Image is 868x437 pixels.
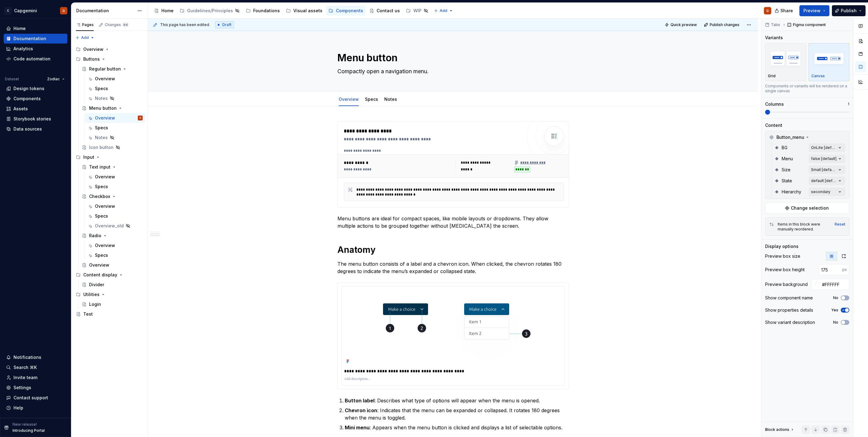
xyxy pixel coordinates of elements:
span: Share [780,8,793,14]
div: Components [336,8,363,14]
a: Overview [85,241,145,250]
div: Home [13,25,26,32]
a: Specs [85,84,145,93]
div: Input [73,152,145,162]
div: Storybook stories [13,116,51,122]
a: Overview [85,172,145,182]
div: Radio [89,233,101,239]
div: Overview [95,174,115,180]
div: Help [13,405,23,411]
a: Menu button [79,103,145,113]
div: secondary [811,189,830,194]
button: placeholderCanvas [809,43,850,81]
div: Block actions [765,427,789,432]
div: Display options [765,243,798,249]
a: Specs [365,97,378,102]
div: G [766,8,769,13]
div: Show properties details [765,307,813,313]
a: Radio [79,231,145,241]
div: Components [13,96,41,102]
p: Canvas [811,74,825,78]
div: Documentation [13,36,46,42]
div: Utilities [73,290,145,299]
span: BG [782,145,787,151]
span: Tabs [771,22,780,27]
button: Add [73,33,96,42]
a: Guidelines/Principles [177,6,242,16]
div: G [140,115,141,121]
div: Contact us [377,8,400,14]
button: Change selection [765,203,849,214]
a: Home [152,6,176,16]
span: Add [440,8,447,13]
input: Auto [820,279,849,290]
div: Notifications [13,354,41,360]
span: State [782,178,792,184]
div: Documentation [76,8,134,14]
textarea: Compactly open a navigation menu. [336,66,568,76]
a: Documentation [4,34,67,44]
div: Overview [95,203,115,209]
a: Components [326,6,366,16]
button: Search ⌘K [4,363,67,372]
div: Show variant description [765,319,815,325]
p: The menu button consists of a label and a chevron icon. When clicked, the chevron rotates 180 deg... [337,260,569,275]
a: Data sources [4,124,67,134]
div: Overview [95,115,115,121]
div: Capgemini [14,8,37,14]
a: Storybook stories [4,114,67,124]
div: default [default] [811,178,837,183]
a: Icon button [79,142,145,152]
button: Tabs [763,21,783,29]
span: This page has been edited. [160,22,210,27]
div: Buttons [73,54,145,64]
button: Reset [835,222,845,227]
label: Yes [831,308,838,313]
span: Menu [782,156,793,162]
a: Overview [339,97,359,102]
p: Grid [768,74,776,78]
div: Specs [95,184,108,190]
p: : Describes what type of options will appear when the menu is opened. [345,397,569,404]
div: Block actions [765,425,795,434]
button: Add [432,6,455,15]
div: Data sources [13,126,42,132]
a: Overview [85,201,145,211]
div: C [4,7,12,14]
div: Overview [336,93,361,105]
strong: Button label [345,397,374,404]
span: Draft [222,22,231,27]
div: Overview [89,262,109,268]
div: Utilities [83,291,100,298]
input: 116 [819,264,842,275]
a: Code automation [4,54,67,64]
div: Specs [95,125,108,131]
a: Checkbox [79,192,145,201]
span: Quick preview [671,22,697,27]
textarea: Menu button [336,51,568,65]
div: Specs [95,213,108,219]
div: Buttons [83,56,100,62]
button: Notifications [4,352,67,362]
span: 98 [122,22,129,27]
div: Preview box size [765,253,800,259]
div: Login [89,301,101,307]
button: false [default] [809,154,845,163]
p: 1 [848,102,849,107]
div: Notes [382,93,400,105]
a: Overview [79,260,145,270]
div: Foundations [253,8,280,14]
div: Show component name [765,295,813,301]
div: Design tokens [13,85,44,92]
p: px [842,267,847,272]
a: Overview [85,74,145,84]
p: Menu buttons are ideal for compact spaces, like mobile layouts or dropdowns. They allow multiple ... [337,215,569,230]
label: No [833,320,838,325]
div: Search ⌘K [13,364,37,370]
div: Overview [73,44,145,54]
div: false [default] [811,156,836,161]
a: Analytics [4,44,67,54]
p: New release! [13,422,37,427]
span: Preview [803,8,821,14]
p: : Indicates that the menu can be expanded or collapsed. It rotates 180 degrees when the menu is t... [345,407,569,421]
